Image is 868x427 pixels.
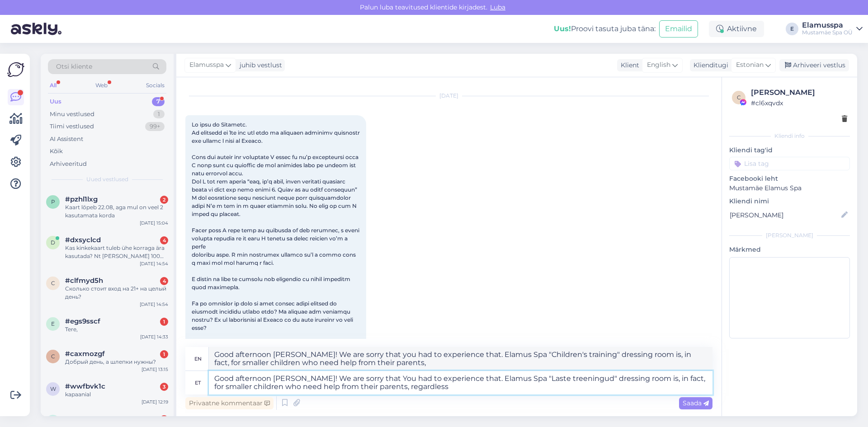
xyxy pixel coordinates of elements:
[142,399,168,405] div: [DATE] 12:19
[65,415,159,423] span: irinavinn@mail.ru
[140,220,168,226] div: [DATE] 15:04
[50,385,56,392] span: w
[51,320,55,327] span: e
[65,236,101,244] span: #dxsyclcd
[195,375,201,390] div: et
[65,358,168,366] div: Добрый день, а шлепки нужны?
[659,20,698,38] button: Emailid
[51,353,55,360] span: c
[709,21,764,37] div: Aktiivne
[65,277,103,285] span: #clfmyd5h
[802,29,853,36] div: Mustamäe Spa OÜ
[160,196,168,204] div: 2
[160,383,168,391] div: 3
[802,22,863,36] a: ElamusspaMustamäe Spa OÜ
[51,280,55,286] span: c
[737,94,741,101] span: c
[185,92,712,100] div: [DATE]
[779,59,849,71] div: Arhiveeri vestlus
[802,22,853,29] div: Elamusspa
[50,97,61,106] div: Uus
[729,157,850,170] input: Lisa tag
[554,24,571,33] b: Uus!
[160,415,168,423] div: 1
[236,61,282,70] div: juhib vestlust
[729,197,850,206] p: Kliendi nimi
[617,61,639,70] div: Klient
[736,60,764,70] span: Estonian
[65,317,100,325] span: #egs9sscf
[65,244,168,260] div: Kas kinkekaart tuleb ühe korraga ära kasutada? Nt [PERSON_NAME] 100 eurise, aga soovin käia 4 -5 ...
[751,98,847,108] div: # cl6xqvdx
[65,325,168,333] div: Tere,
[189,60,224,70] span: Elamusspa
[65,390,168,399] div: kapaanial
[185,397,274,409] div: Privaatne kommentaar
[160,318,168,326] div: 1
[729,183,850,193] p: Mustamäe Elamus Spa
[160,350,168,358] div: 1
[51,239,55,246] span: d
[56,62,92,71] span: Otsi kliente
[50,135,83,144] div: AI Assistent
[65,285,168,301] div: Сколько стоит вход на 21+ на целый день?
[729,145,850,155] p: Kliendi tag'id
[194,351,202,366] div: en
[751,87,847,98] div: [PERSON_NAME]
[144,80,166,91] div: Socials
[50,160,87,169] div: Arhiveeritud
[94,80,109,91] div: Web
[192,121,361,356] span: Lo ipsu do Sitametc. Ad elitsedd ei 1te inc utl etdo ma aliquaen adminimv quisnostr exe ullamc l ...
[153,110,165,119] div: 1
[209,371,712,394] textarea: Good afternoon [PERSON_NAME]! We are sorry that You had to experience that. Elamus Spa "Laste tre...
[729,245,850,254] p: Märkmed
[86,175,128,183] span: Uued vestlused
[160,236,168,244] div: 4
[51,198,55,205] span: p
[209,347,712,371] textarea: Good afternoon [PERSON_NAME]! We are sorry that you had to experience that. Elamus Spa "Children'...
[50,147,63,156] div: Kõik
[140,301,168,308] div: [DATE] 14:54
[65,203,168,220] div: Kaart lõpeb 22.08, aga mul on veel 2 kasutamata korda
[730,210,840,220] input: Lisa nimi
[647,60,670,70] span: English
[786,23,798,35] div: E
[152,97,165,106] div: 7
[7,61,24,78] img: Askly Logo
[729,174,850,183] p: Facebooki leht
[50,122,94,131] div: Tiimi vestlused
[145,122,165,131] div: 99+
[160,277,168,285] div: 4
[65,382,105,390] span: #wwfbvk1c
[487,3,508,11] span: Luba
[140,260,168,267] div: [DATE] 14:54
[142,366,168,373] div: [DATE] 13:15
[683,399,709,407] span: Saada
[140,333,168,340] div: [DATE] 14:33
[729,132,850,140] div: Kliendi info
[50,110,94,119] div: Minu vestlused
[690,61,728,70] div: Klienditugi
[65,195,98,203] span: #pzhl1lxg
[48,80,58,91] div: All
[554,23,656,34] div: Proovi tasuta juba täna:
[65,350,105,358] span: #caxmozgf
[729,231,850,239] div: [PERSON_NAME]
